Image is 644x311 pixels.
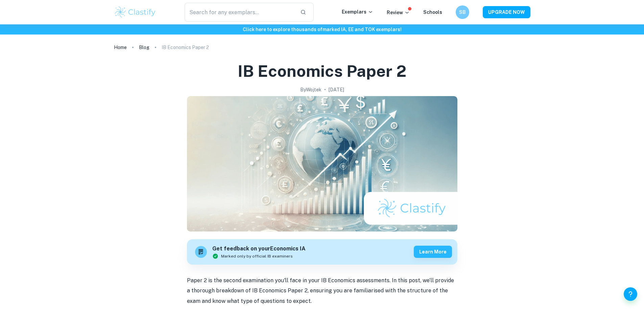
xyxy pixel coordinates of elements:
button: SB [456,5,469,19]
img: Clastify logo [114,5,157,19]
h2: [DATE] [329,86,344,93]
button: Help and Feedback [624,287,637,301]
h6: SB [458,8,466,16]
button: Learn more [414,246,452,258]
a: Blog [139,43,149,52]
p: Review [387,9,410,16]
input: Search for any exemplars... [185,3,295,22]
p: Paper 2 is the second examination you'll face in your IB Economics assessments. In this post, we’... [187,275,457,306]
h6: Click here to explore thousands of marked IA, EE and TOK exemplars ! [1,26,643,33]
a: Home [114,43,127,52]
h1: IB Economics Paper 2 [238,60,406,82]
img: IB Economics Paper 2 cover image [187,96,457,231]
p: Exemplars [342,8,373,16]
a: Get feedback on yourEconomics IAMarked only by official IB examinersLearn more [187,239,457,265]
span: Marked only by official IB examiners [221,253,293,259]
h2: By Wojtek [300,86,321,93]
p: IB Economics Paper 2 [162,44,209,51]
h6: Get feedback on your Economics IA [212,245,306,253]
button: UPGRADE NOW [483,6,530,18]
a: Schools [423,9,442,15]
p: • [324,86,326,93]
